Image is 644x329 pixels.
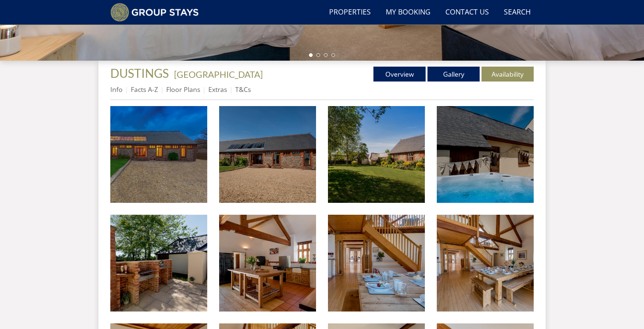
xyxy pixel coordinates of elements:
[110,106,207,203] img: Dustings - A fantastic converted stable block at the foot of Somerset's Quantock Hills
[110,3,199,22] img: Group Stays
[482,67,534,82] a: Availability
[235,85,251,94] a: T&Cs
[208,85,227,94] a: Extras
[110,215,207,312] img: Dustings - A built-in BBQ for al fresco dining on warm days
[328,106,425,203] img: Dustings - This large group holiday house is ideal for family holidays, hen weekends and corporat...
[326,4,374,21] a: Properties
[328,215,425,312] img: Dustings - Light, airy and spacious all the way through
[110,66,169,80] span: DUSTINGS
[442,4,492,21] a: Contact Us
[501,4,534,21] a: Search
[437,106,534,203] img: Dustings - In the private courtyard there's a hot tub
[383,4,433,21] a: My Booking
[219,106,316,203] img: Dustings - Tucked away out round the lanes in the foothills of the Quantocks
[427,67,480,82] a: Gallery
[110,85,123,94] a: Info
[437,215,534,312] img: Dustings - Come and celebrate that big birthday with your nearest and dearest
[174,69,263,80] a: [GEOGRAPHIC_DATA]
[219,215,316,312] img: Dustings - A well equipped farmhouse kitchen - all geared up for cooking for large groups
[110,66,171,80] a: DUSTINGS
[373,67,426,82] a: Overview
[171,69,263,80] span: -
[166,85,200,94] a: Floor Plans
[131,85,158,94] a: Facts A-Z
